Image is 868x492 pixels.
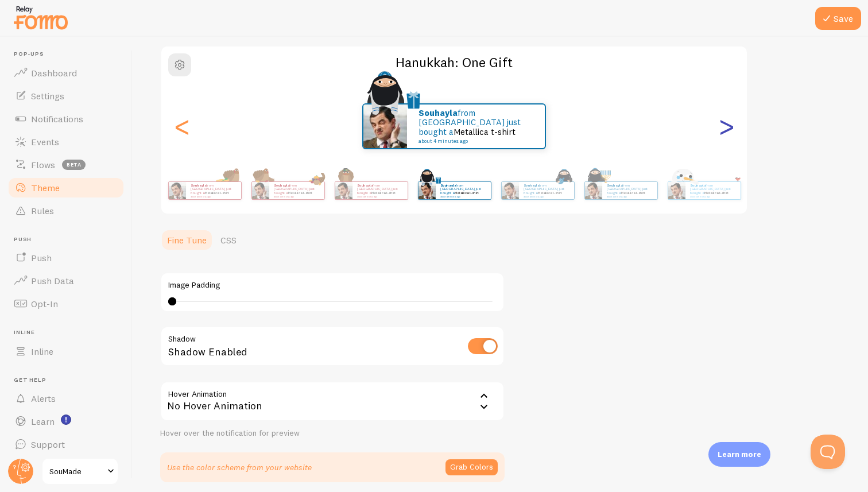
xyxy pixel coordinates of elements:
p: from [GEOGRAPHIC_DATA] just bought a [607,183,653,197]
span: Inline [14,329,125,336]
div: Previous slide [175,85,189,168]
span: Notifications [31,113,83,125]
img: Fomo [501,182,518,199]
span: Push Data [31,275,74,286]
strong: souhayla [274,183,289,188]
img: Fomo [584,182,602,199]
a: Metallica t-shirt [454,126,516,137]
span: Push [14,236,125,243]
a: Fine Tune [160,228,214,251]
span: Pop-ups [14,51,125,58]
img: fomo-relay-logo-orange.svg [12,3,69,32]
a: Metallica t-shirt [621,191,645,195]
span: SouMade [49,464,104,478]
a: Dashboard [7,61,125,84]
a: CSS [214,228,243,251]
a: Flows beta [7,153,125,176]
small: about 4 minutes ago [418,138,530,144]
strong: souhayla [440,183,456,188]
p: Learn more [718,449,761,460]
a: Events [7,130,125,153]
div: Hover over the notification for preview [160,428,505,439]
span: Learn [31,416,55,427]
p: from [GEOGRAPHIC_DATA] just bought a [440,183,486,197]
a: Metallica t-shirt [704,191,728,195]
button: Grab Colors [445,459,498,475]
strong: souhayla [418,107,458,118]
strong: souhayla [524,183,539,188]
span: Rules [31,205,54,216]
small: about 4 minutes ago [440,195,485,197]
span: Alerts [31,393,56,404]
a: Metallica t-shirt [371,191,396,195]
span: Theme [31,182,60,193]
p: from [GEOGRAPHIC_DATA] just bought a [191,183,237,197]
a: Metallica t-shirt [454,191,479,195]
a: Metallica t-shirt [204,191,229,195]
strong: souhayla [690,183,706,188]
span: Settings [31,90,64,102]
a: Push [7,246,125,269]
svg: <p>Watch New Feature Tutorials!</p> [61,414,71,425]
p: from [GEOGRAPHIC_DATA] just bought a [274,183,320,197]
small: about 4 minutes ago [191,195,235,197]
span: Events [31,136,59,148]
div: Next slide [719,85,733,168]
a: Theme [7,176,125,199]
div: No Hover Animation [160,381,505,421]
a: Metallica t-shirt [288,191,312,195]
div: Shadow Enabled [160,326,505,368]
span: Support [31,439,65,450]
a: Metallica t-shirt [537,191,562,195]
span: Dashboard [31,67,77,79]
a: Learn [7,410,125,433]
small: about 4 minutes ago [524,195,568,197]
strong: souhayla [607,183,622,188]
span: Inline [31,346,53,357]
small: about 4 minutes ago [357,195,402,197]
span: Opt-In [31,298,58,309]
strong: souhayla [357,183,373,188]
img: Fomo [168,182,185,199]
p: from [GEOGRAPHIC_DATA] just bought a [357,183,403,197]
a: Notifications [7,107,125,130]
img: Fomo [418,182,435,199]
span: beta [62,160,86,170]
a: SouMade [41,458,119,485]
div: Learn more [708,442,770,467]
a: Settings [7,84,125,107]
a: Opt-In [7,292,125,315]
label: Image Padding [168,280,497,290]
img: Fomo [363,104,407,148]
p: from [GEOGRAPHIC_DATA] just bought a [690,183,736,197]
img: Fomo [335,182,352,199]
h2: Hanukkah: One Gift [161,53,747,71]
a: Inline [7,340,125,363]
small: about 4 minutes ago [607,195,652,197]
span: Push [31,252,52,264]
img: Fomo [251,182,269,199]
a: Push Data [7,269,125,292]
iframe: Help Scout Beacon - Open [811,435,845,469]
a: Rules [7,199,125,222]
p: from [GEOGRAPHIC_DATA] just bought a [524,183,569,197]
span: Get Help [14,377,125,384]
small: about 4 minutes ago [274,195,319,197]
p: Use the color scheme from your website [167,462,312,473]
img: Fomo [668,182,685,199]
small: about 4 minutes ago [690,195,735,197]
strong: souhayla [191,183,206,188]
a: Support [7,433,125,456]
span: Flows [31,159,55,171]
a: Alerts [7,387,125,410]
p: from [GEOGRAPHIC_DATA] just bought a [418,109,533,144]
